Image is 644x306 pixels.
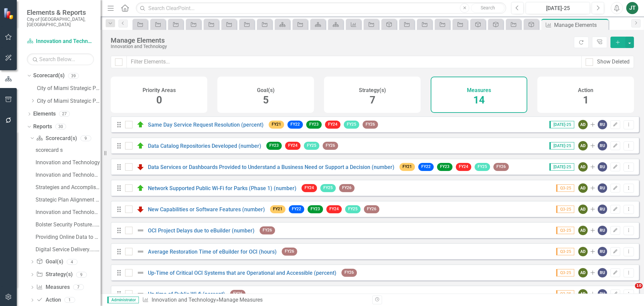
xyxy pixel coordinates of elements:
[598,268,607,277] div: RU
[36,258,63,266] a: Goal(s)
[578,141,588,150] div: AD
[156,94,162,106] span: 0
[269,121,284,128] span: FY21
[80,135,91,141] div: 9
[597,58,630,66] div: Show Deleted
[36,283,69,291] a: Measures
[270,205,285,213] span: FY21
[578,268,588,277] div: AD
[556,184,574,192] span: Q3-25
[148,270,336,276] a: Up-Time of Critical OCI Systems that are Operational and Accessible (percent)
[27,16,94,28] small: City of [GEOGRAPHIC_DATA], [GEOGRAPHIC_DATA]
[556,227,574,234] span: Q3-25
[471,3,504,13] button: Search
[126,56,582,68] input: Filter Elements...
[481,5,495,10] span: Search
[418,163,434,171] span: FY22
[111,37,571,44] div: Manage Elements
[263,94,269,106] span: 5
[526,2,590,14] button: [DATE]-25
[36,172,101,178] div: Innovation and Technology Proposed Budget (Strategic Plans and Performance Measures) FY 2025-26
[549,163,574,171] span: [DATE]-25
[137,184,145,192] img: On Target
[287,121,303,128] span: FY22
[556,269,574,276] span: Q3-25
[598,205,607,214] div: RU
[36,209,101,215] div: Innovation and Technology Evaluation and Recommendations
[323,142,338,149] span: FY26
[137,290,145,298] img: Not Defined
[36,222,101,228] div: Bolster Security Posture....(i) Strategy / Milestone Evaluation and Recommendations Report
[304,142,319,149] span: FY25
[341,269,357,276] span: FY26
[36,135,77,142] a: Scorecard(s)
[257,87,275,93] h4: Goal(s)
[621,283,637,299] iframe: Intercom live chat
[33,110,56,118] a: Elements
[55,124,66,129] div: 30
[626,2,638,14] button: JT
[578,120,588,129] div: AD
[598,141,607,150] div: RU
[598,183,607,193] div: RU
[554,21,607,29] div: Manage Elements
[556,206,574,213] span: Q3-25
[364,205,379,213] span: FY26
[148,227,255,234] a: OCI Project Delays due to eBuilder (number)
[137,226,145,234] img: Not Defined
[137,269,145,277] img: Not Defined
[635,283,643,289] span: 10
[148,122,264,128] a: Same Day Service Request Resolution (percent)
[68,73,79,79] div: 39
[306,121,322,128] span: FY23
[578,289,588,299] div: AD
[578,183,588,193] div: AD
[339,184,355,192] span: FY26
[137,248,145,256] img: Not Defined
[285,142,301,149] span: FY24
[148,206,265,213] a: New Capabilities or Software Features (number)
[473,94,485,106] span: 14
[36,184,101,190] div: Strategies and Accomplishments
[36,234,101,240] div: Providing Online Data to Citizens and Business.....(ii) Strategy / Milestone Evaluation and Recom...
[34,144,101,155] a: scorecard s
[578,226,588,235] div: AD
[549,142,574,149] span: [DATE]-25
[148,185,297,191] a: Network Supported Public Wi-Fi for Parks (Phase 1) (number)
[34,219,101,230] a: Bolster Security Posture....(i) Strategy / Milestone Evaluation and Recommendations Report
[528,4,588,12] div: [DATE]-25
[152,297,216,303] a: Innovation and Technology
[34,244,101,255] a: Digital Service Delivery......(iii) Strategy / Milestone Evaluation and Recommendation Report
[137,121,145,129] img: On Target
[578,87,593,93] h4: Action
[59,111,70,117] div: 27
[142,296,367,304] div: » Manage Measures
[556,248,574,255] span: Q3-25
[320,184,336,192] span: FY25
[137,163,145,171] img: Below Plan
[578,247,588,256] div: AD
[266,142,282,149] span: FY23
[302,184,317,192] span: FY24
[578,205,588,214] div: AD
[467,87,491,93] h4: Measures
[136,2,506,14] input: Search ClearPoint...
[34,194,101,205] a: Strategic Plan Alignment and Performance Measures
[598,289,607,299] div: RU
[143,87,176,93] h4: Priority Areas
[148,143,261,149] a: Data Catalog Repositories Developed (number)
[33,72,65,80] a: Scorecard(s)
[399,163,415,171] span: FY21
[326,205,342,213] span: FY24
[34,231,101,242] a: Providing Online Data to Citizens and Business.....(ii) Strategy / Milestone Evaluation and Recom...
[344,121,359,128] span: FY25
[437,163,452,171] span: FY23
[475,163,490,171] span: FY25
[230,290,246,298] span: FY26
[583,94,589,106] span: 1
[260,226,275,234] span: FY26
[111,44,571,49] div: Innovation and Technology
[325,121,340,128] span: FY24
[456,163,471,171] span: FY24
